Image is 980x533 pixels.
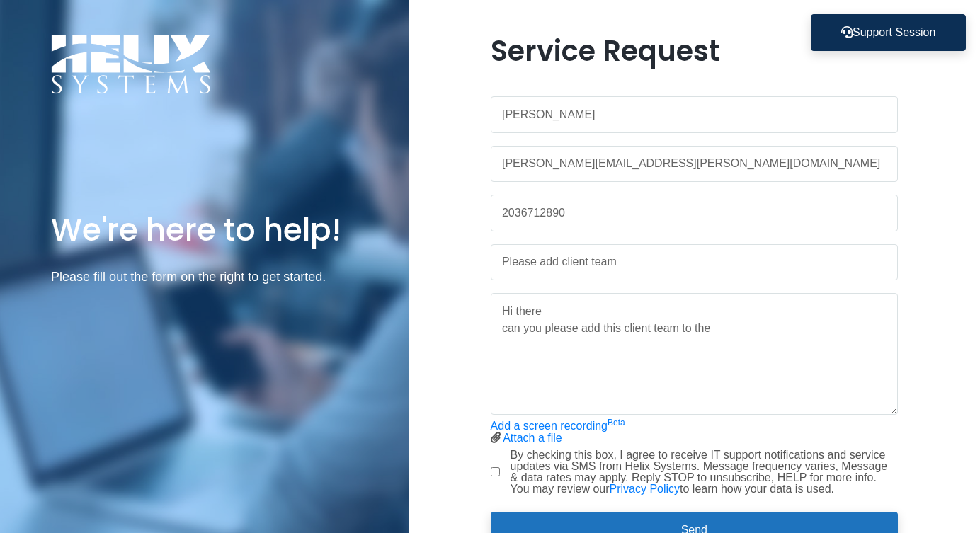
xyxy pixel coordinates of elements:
[491,420,625,432] a: Add a screen recordingBeta
[491,34,898,68] h1: Service Request
[491,244,898,281] input: Subject
[491,146,898,183] input: Work Email
[51,34,211,94] img: Logo
[811,14,966,51] button: Support Session
[503,432,562,444] a: Attach a file
[511,449,898,495] label: By checking this box, I agree to receive IT support notifications and service updates via SMS fro...
[608,418,625,428] sup: Beta
[610,483,680,495] a: Privacy Policy
[51,267,357,287] p: Please fill out the form on the right to get started.
[51,210,357,250] h1: We're here to help!
[491,195,898,231] input: Phone Number
[491,96,898,133] input: Name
